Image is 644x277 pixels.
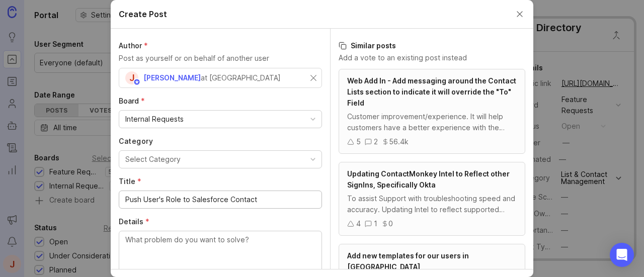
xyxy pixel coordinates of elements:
span: Title (required) [119,177,141,186]
div: J [125,71,138,84]
input: Short, descriptive title [125,194,315,205]
div: 2 [374,136,378,147]
span: Add new templates for our users in [GEOGRAPHIC_DATA] [347,251,469,271]
span: Author (required) [119,41,148,50]
button: Close create post modal [514,9,525,20]
div: 5 [356,136,361,147]
div: To assist Support with troubleshooting speed and accuracy. Updating Intel to reflect supported mo... [347,193,517,215]
span: Board (required) [119,97,145,105]
div: Customer improvement/experience. It will help customers have a better experience with the product... [347,111,517,133]
span: Updating ContactMonkey Intel to Reflect other SignIns, Specifically Okta [347,169,510,189]
div: 1 [374,218,377,229]
div: at [GEOGRAPHIC_DATA] [201,72,281,83]
div: Select Category [125,154,181,165]
span: [PERSON_NAME] [143,73,201,82]
img: member badge [133,78,141,86]
a: Web Add In - Add messaging around the Contact Lists section to indicate it will override the "To"... [339,69,525,154]
p: Add a vote to an existing post instead [339,53,525,63]
div: 0 [388,218,393,229]
a: Updating ContactMonkey Intel to Reflect other SignIns, Specifically OktaTo assist Support with tr... [339,162,525,236]
div: Open Intercom Messenger [610,243,634,267]
div: 4 [356,218,361,229]
div: Internal Requests [125,114,184,125]
h3: Similar posts [339,41,525,51]
h2: Create Post [119,8,167,20]
span: Web Add In - Add messaging around the Contact Lists section to indicate it will override the "To"... [347,76,516,107]
label: Category [119,136,322,146]
p: Post as yourself or on behalf of another user [119,53,322,64]
span: Details (required) [119,217,149,226]
div: 56.4k [389,136,409,147]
